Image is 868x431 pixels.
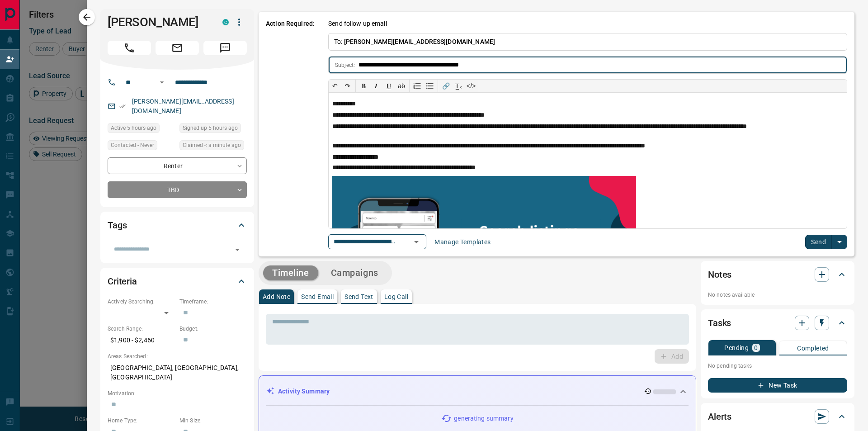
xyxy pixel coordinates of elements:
[452,80,465,92] button: T̲ₓ
[724,345,749,351] p: Pending
[179,298,247,306] p: Timeframe:
[132,98,234,114] a: [PERSON_NAME][EMAIL_ADDRESS][DOMAIN_NAME]
[108,181,247,198] div: TBD
[329,80,341,92] button: ↶
[332,176,636,309] img: search_like_a_pro.png
[179,417,247,425] p: Min Size:
[357,80,370,92] button: 𝐁
[410,236,423,248] button: Open
[263,265,318,280] button: Timeline
[708,264,847,285] div: Notes
[108,333,175,348] p: $1,900 - $2,460
[156,41,199,55] span: Email
[222,19,229,25] div: condos.ca
[797,345,829,351] p: Completed
[341,80,354,92] button: ↷
[328,19,387,28] p: Send follow up email
[384,294,408,300] p: Log Call
[108,298,175,306] p: Actively Searching:
[382,80,395,92] button: 𝐔
[708,359,847,373] p: No pending tasks
[108,389,247,398] p: Motivation:
[335,61,355,69] p: Subject:
[424,80,436,92] button: Bullet list
[108,325,175,333] p: Search Range:
[266,19,315,249] p: Action Required:
[708,316,731,330] h2: Tasks
[119,103,126,109] svg: Email Verified
[278,387,330,396] p: Activity Summary
[398,82,405,90] s: ab
[708,409,731,424] h2: Alerts
[108,270,247,292] div: Criteria
[708,267,731,282] h2: Notes
[395,80,408,92] button: ab
[708,312,847,334] div: Tasks
[322,265,387,280] button: Campaigns
[179,123,247,136] div: Tue Aug 12 2025
[301,294,334,300] p: Send Email
[183,123,238,133] span: Signed up 5 hours ago
[465,80,477,92] button: </>
[108,360,247,385] p: [GEOGRAPHIC_DATA], [GEOGRAPHIC_DATA], [GEOGRAPHIC_DATA]
[108,41,151,55] span: Call
[805,235,847,249] div: split button
[231,243,244,256] button: Open
[108,417,175,425] p: Home Type:
[179,325,247,333] p: Budget:
[429,235,496,249] button: Manage Templates
[203,41,247,55] span: Message
[370,80,382,92] button: 𝑰
[805,235,832,249] button: Send
[454,414,513,423] p: generating summary
[156,77,167,88] button: Open
[111,123,156,133] span: Active 5 hours ago
[108,123,175,136] div: Tue Aug 12 2025
[108,15,209,29] h1: [PERSON_NAME]
[708,406,847,427] div: Alerts
[754,345,758,351] p: 0
[266,383,689,400] div: Activity Summary
[108,214,247,236] div: Tags
[263,294,290,300] p: Add Note
[708,291,847,299] p: No notes available
[708,378,847,393] button: New Task
[387,82,391,90] span: 𝐔
[179,140,247,153] div: Tue Aug 12 2025
[108,352,247,360] p: Areas Searched:
[108,218,127,232] h2: Tags
[344,294,373,300] p: Send Text
[183,141,241,150] span: Claimed < a minute ago
[439,80,452,92] button: 🔗
[108,157,247,174] div: Renter
[328,33,847,51] p: To:
[411,80,424,92] button: Numbered list
[108,274,137,289] h2: Criteria
[344,38,495,45] span: [PERSON_NAME][EMAIL_ADDRESS][DOMAIN_NAME]
[111,141,154,150] span: Contacted - Never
